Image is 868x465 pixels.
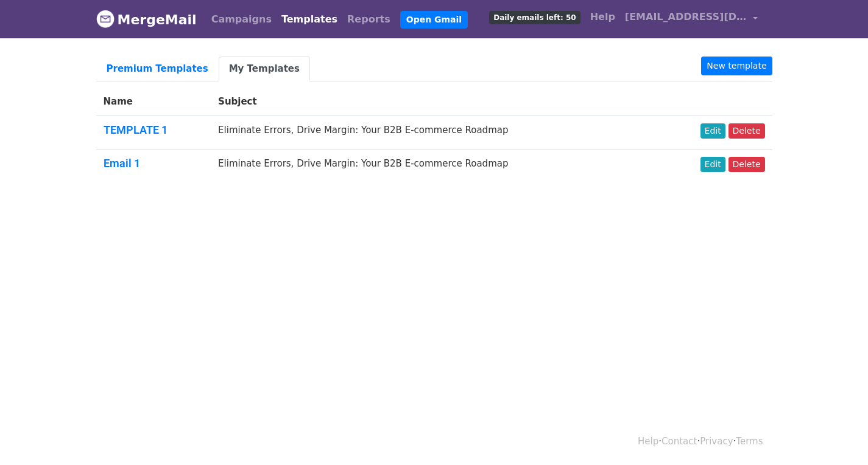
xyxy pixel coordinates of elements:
[342,7,395,32] a: Reports
[96,88,211,116] th: Name
[219,57,310,81] a: My Templates
[701,57,772,75] a: New template
[489,11,580,24] span: Daily emails left: 50
[625,10,747,24] span: [EMAIL_ADDRESS][DOMAIN_NAME]
[620,5,763,33] a: [EMAIL_ADDRESS][DOMAIN_NAME]
[211,116,657,150] td: Eliminate Errors, Drive Margin: Your B2B E-commerce Roadmap
[484,5,585,29] a: Daily emails left: 50
[96,10,115,28] img: MergeMail logo
[700,123,725,139] a: Edit
[638,436,658,447] a: Help
[700,436,733,447] a: Privacy
[729,123,765,139] a: Delete
[211,88,657,116] th: Subject
[211,149,657,182] td: Eliminate Errors, Drive Margin: Your B2B E-commerce Roadmap
[96,7,197,32] a: MergeMail
[104,123,168,136] a: TEMPLATE 1
[700,157,725,172] a: Edit
[206,7,277,32] a: Campaigns
[277,7,342,32] a: Templates
[729,157,765,172] a: Delete
[104,157,140,170] a: Email 1
[96,57,219,81] a: Premium Templates
[585,5,620,29] a: Help
[736,436,763,447] a: Terms
[400,11,468,29] a: Open Gmail
[662,436,697,447] a: Contact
